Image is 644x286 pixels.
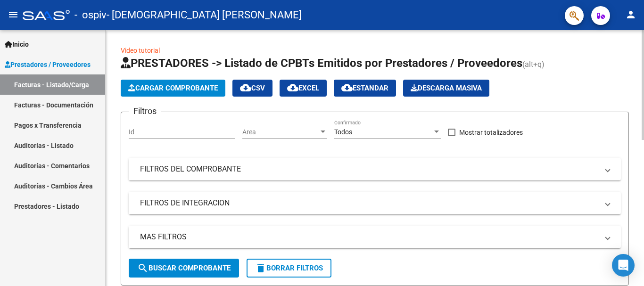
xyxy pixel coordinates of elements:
span: Descarga Masiva [411,84,482,92]
button: EXCEL [280,80,327,97]
mat-icon: menu [8,9,19,20]
app-download-masive: Descarga masiva de comprobantes (adjuntos) [403,80,489,97]
button: Estandar [334,80,396,97]
span: - ospiv [74,5,107,25]
span: Area [242,128,319,136]
span: Borrar Filtros [255,264,323,272]
span: Cargar Comprobante [128,84,218,92]
button: Descarga Masiva [403,80,489,97]
span: Buscar Comprobante [137,264,231,272]
span: Mostrar totalizadores [459,127,523,138]
span: Estandar [341,84,388,92]
mat-icon: cloud_download [341,82,353,93]
mat-panel-title: FILTROS DE INTEGRACION [140,198,598,208]
span: (alt+q) [522,60,545,69]
span: Inicio [5,39,29,49]
span: Prestadores / Proveedores [5,59,91,70]
span: CSV [240,84,265,92]
mat-icon: cloud_download [287,82,298,93]
button: CSV [232,80,272,97]
span: PRESTADORES -> Listado de CPBTs Emitidos por Prestadores / Proveedores [121,57,522,70]
mat-icon: cloud_download [240,82,251,93]
mat-expansion-panel-header: FILTROS DE INTEGRACION [129,192,621,214]
a: Video tutorial [121,47,160,54]
span: Todos [334,128,352,136]
mat-panel-title: MAS FILTROS [140,232,598,242]
div: Open Intercom Messenger [612,254,635,277]
mat-icon: search [137,262,149,274]
button: Borrar Filtros [247,259,331,278]
span: - [DEMOGRAPHIC_DATA] [PERSON_NAME] [107,5,302,25]
mat-icon: delete [255,262,266,274]
span: EXCEL [287,84,319,92]
mat-expansion-panel-header: MAS FILTROS [129,226,621,248]
mat-panel-title: FILTROS DEL COMPROBANTE [140,164,598,174]
mat-icon: person [625,9,636,20]
mat-expansion-panel-header: FILTROS DEL COMPROBANTE [129,158,621,180]
button: Cargar Comprobante [121,80,225,97]
h3: Filtros [129,105,161,118]
button: Buscar Comprobante [129,259,239,278]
